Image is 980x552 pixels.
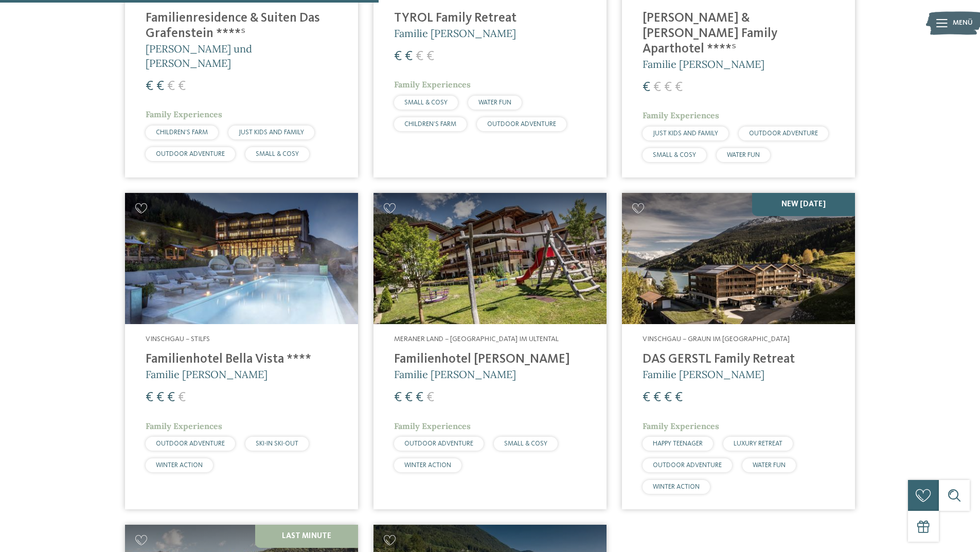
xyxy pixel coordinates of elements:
span: WINTER ACTION [404,462,451,469]
span: € [426,391,434,404]
span: € [156,391,164,404]
span: € [146,391,153,404]
span: Familie [PERSON_NAME] [643,58,764,70]
img: Familienhotels gesucht? Hier findet ihr die besten! [125,193,358,324]
span: € [416,391,423,404]
span: [PERSON_NAME] und [PERSON_NAME] [146,42,252,69]
span: € [394,50,402,63]
span: Meraner Land – [GEOGRAPHIC_DATA] im Ultental [394,335,559,343]
span: SMALL & COSY [504,440,547,447]
span: Vinschgau – Stilfs [146,335,210,343]
span: Family Experiences [643,421,719,431]
span: € [405,50,413,63]
span: € [394,391,402,404]
span: € [653,81,661,94]
span: OUTDOOR ADVENTURE [487,121,556,128]
span: € [664,81,672,94]
span: OUTDOOR ADVENTURE [404,440,473,447]
span: € [167,391,175,404]
span: WINTER ACTION [156,462,203,469]
span: LUXURY RETREAT [734,440,782,447]
h4: DAS GERSTL Family Retreat [643,352,834,367]
img: Familienhotels gesucht? Hier findet ihr die besten! [622,193,855,324]
h4: Familienhotel Bella Vista **** [146,352,337,367]
span: WATER FUN [727,152,760,158]
span: € [167,80,175,93]
span: Family Experiences [146,109,222,119]
span: SMALL & COSY [404,99,448,106]
span: Familie [PERSON_NAME] [394,368,516,381]
span: OUTDOOR ADVENTURE [156,440,225,447]
span: Family Experiences [146,421,222,431]
span: WINTER ACTION [653,484,700,490]
span: Family Experiences [394,79,471,90]
h4: Familienresidence & Suiten Das Grafenstein ****ˢ [146,11,337,42]
span: CHILDREN’S FARM [156,129,208,136]
span: Vinschgau – Graun im [GEOGRAPHIC_DATA] [643,335,790,343]
a: Familienhotels gesucht? Hier findet ihr die besten! NEW [DATE] Vinschgau – Graun im [GEOGRAPHIC_D... [622,193,855,509]
span: Familie [PERSON_NAME] [146,368,268,381]
span: € [675,391,683,404]
span: € [675,81,683,94]
span: SMALL & COSY [653,152,696,158]
h4: TYROL Family Retreat [394,11,586,26]
span: Family Experiences [643,110,719,120]
h4: [PERSON_NAME] & [PERSON_NAME] Family Aparthotel ****ˢ [643,11,834,57]
span: Familie [PERSON_NAME] [643,368,764,381]
span: € [426,50,434,63]
span: OUTDOOR ADVENTURE [156,151,225,157]
span: SMALL & COSY [256,151,299,157]
span: Family Experiences [394,421,471,431]
span: € [416,50,423,63]
span: € [178,391,186,404]
span: HAPPY TEENAGER [653,440,703,447]
a: Familienhotels gesucht? Hier findet ihr die besten! Meraner Land – [GEOGRAPHIC_DATA] im Ultental ... [373,193,607,509]
span: Familie [PERSON_NAME] [394,27,516,40]
span: € [156,80,164,93]
h4: Familienhotel [PERSON_NAME] [394,352,586,367]
span: WATER FUN [753,462,786,469]
span: WATER FUN [478,99,511,106]
span: € [178,80,186,93]
span: € [405,391,413,404]
span: € [146,80,153,93]
span: SKI-IN SKI-OUT [256,440,298,447]
span: € [664,391,672,404]
a: Familienhotels gesucht? Hier findet ihr die besten! Vinschgau – Stilfs Familienhotel Bella Vista ... [125,193,358,509]
span: € [643,391,650,404]
span: OUTDOOR ADVENTURE [653,462,722,469]
span: CHILDREN’S FARM [404,121,456,128]
img: Familienhotels gesucht? Hier findet ihr die besten! [373,193,607,324]
span: JUST KIDS AND FAMILY [239,129,304,136]
span: € [643,81,650,94]
span: JUST KIDS AND FAMILY [653,130,718,137]
span: OUTDOOR ADVENTURE [749,130,818,137]
span: € [653,391,661,404]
